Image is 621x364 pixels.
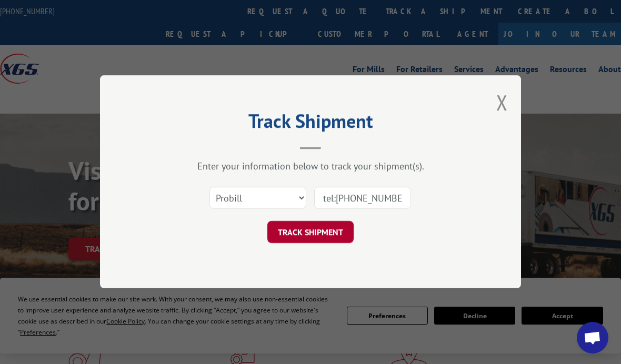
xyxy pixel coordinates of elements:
[496,88,508,116] button: Close modal
[267,221,354,244] button: TRACK SHIPMENT
[153,160,468,173] div: Enter your information below to track your shipment(s).
[314,187,411,209] input: Number(s)
[577,322,608,353] div: Open chat
[153,114,468,134] h2: Track Shipment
